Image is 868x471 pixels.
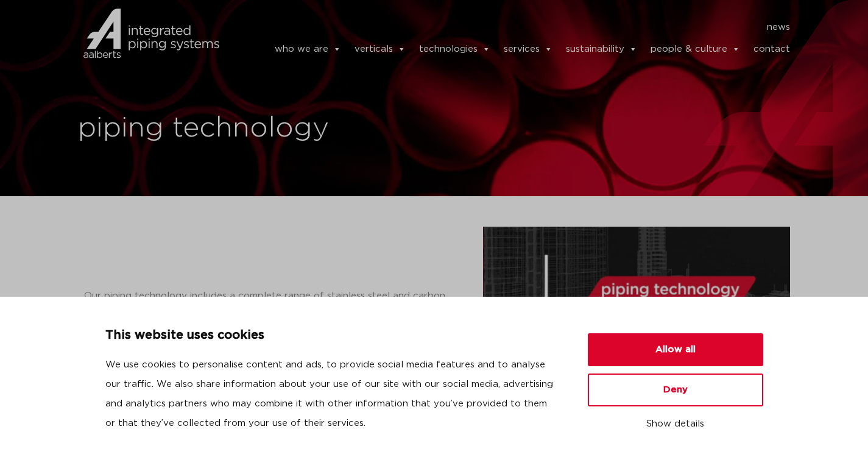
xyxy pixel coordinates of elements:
[753,37,790,62] a: contact
[105,355,559,433] p: We use cookies to personalise content and ads, to provide social media features and to analyse ou...
[588,414,763,434] button: Show details
[504,37,552,62] a: services
[651,37,740,62] a: people & culture
[566,37,637,62] a: sustainability
[588,333,763,366] button: Allow all
[588,374,763,406] button: Deny
[355,37,406,62] a: verticals
[84,286,459,325] p: Our piping technology includes a complete range of stainless steel and carbon tubes in sizes rang...
[78,109,428,148] h1: piping technology
[275,37,341,62] a: who we are
[105,326,559,345] p: This website uses cookies
[767,18,790,37] a: news
[238,18,791,37] nav: Menu
[419,37,490,62] a: technologies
